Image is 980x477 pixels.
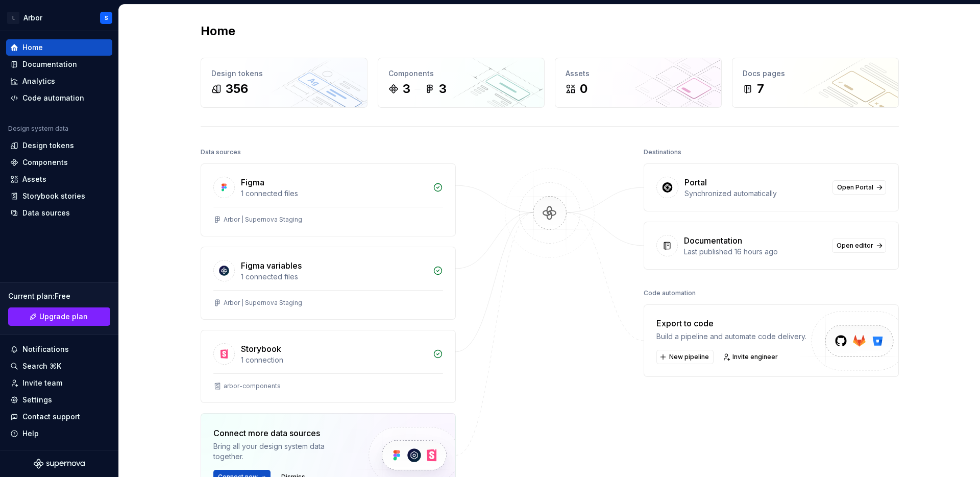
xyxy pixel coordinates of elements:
svg: Supernova Logo [34,459,85,469]
div: Build a pipeline and automate code delivery. [656,331,806,342]
a: Components [6,154,112,171]
button: Contact support [6,409,112,425]
a: Figma1 connected filesArbor | Supernova Staging [201,163,456,236]
a: Documentation [6,56,112,73]
div: Analytics [22,76,55,86]
a: Open editor [832,238,886,253]
button: LArborS [2,7,116,29]
a: Storybook stories [6,188,112,204]
div: Settings [22,395,52,405]
div: Arbor [23,13,42,23]
div: arbor-components [224,382,281,390]
div: Invite team [22,378,62,388]
div: Portal [684,176,707,188]
a: Components33 [378,58,545,108]
a: Code automation [6,90,112,106]
div: Data sources [201,145,241,159]
div: Bring all your design system data together. [213,441,351,462]
div: Storybook stories [22,191,85,201]
span: Open editor [837,242,873,250]
a: Settings [6,392,112,408]
button: Search ⌘K [6,358,112,374]
div: Docs pages [743,68,888,79]
div: Destinations [644,145,681,159]
div: Arbor | Supernova Staging [224,299,302,307]
div: 1 connected files [241,188,427,199]
span: New pipeline [669,353,709,361]
div: 7 [757,81,764,97]
div: Components [22,157,68,168]
div: 356 [226,81,248,97]
div: Design tokens [211,68,357,79]
span: Invite engineer [732,353,778,361]
div: Components [388,68,534,79]
div: L [7,12,19,24]
h2: Home [201,23,235,39]
div: 1 connection [241,355,427,365]
a: Data sources [6,205,112,221]
div: 3 [403,81,410,97]
div: Current plan : Free [8,291,110,301]
div: 1 connected files [241,272,427,282]
div: Figma [241,176,264,188]
a: Design tokens356 [201,58,367,108]
a: Home [6,39,112,56]
div: Documentation [22,59,77,69]
a: Assets0 [555,58,722,108]
div: Documentation [684,234,742,247]
a: Figma variables1 connected filesArbor | Supernova Staging [201,247,456,320]
div: Assets [566,68,711,79]
div: Storybook [241,343,281,355]
a: Invite team [6,375,112,391]
button: New pipeline [656,350,714,364]
div: S [105,14,108,22]
div: Figma variables [241,259,302,272]
button: Help [6,425,112,442]
span: Upgrade plan [39,312,88,322]
a: Upgrade plan [8,307,110,326]
div: Design system data [8,125,68,133]
div: Search ⌘K [22,361,61,371]
a: Design tokens [6,137,112,154]
div: Connect more data sources [213,427,351,439]
a: Assets [6,171,112,187]
div: 0 [580,81,587,97]
div: Last published 16 hours ago [684,247,826,257]
div: Design tokens [22,140,74,151]
a: Open Portal [832,180,886,195]
div: Arbor | Supernova Staging [224,216,302,224]
div: Home [22,42,43,53]
a: Storybook1 connectionarbor-components [201,330,456,403]
a: Invite engineer [720,350,782,364]
span: Open Portal [837,183,873,192]
div: Assets [22,174,46,184]
div: Notifications [22,344,69,354]
a: Docs pages7 [732,58,899,108]
a: Analytics [6,73,112,89]
div: Contact support [22,412,80,422]
div: 3 [439,81,447,97]
div: Synchronized automatically [684,188,826,199]
div: Code automation [644,286,696,300]
div: Export to code [656,317,806,329]
div: Data sources [22,208,70,218]
button: Notifications [6,341,112,357]
div: Help [22,428,39,439]
div: Code automation [22,93,84,103]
